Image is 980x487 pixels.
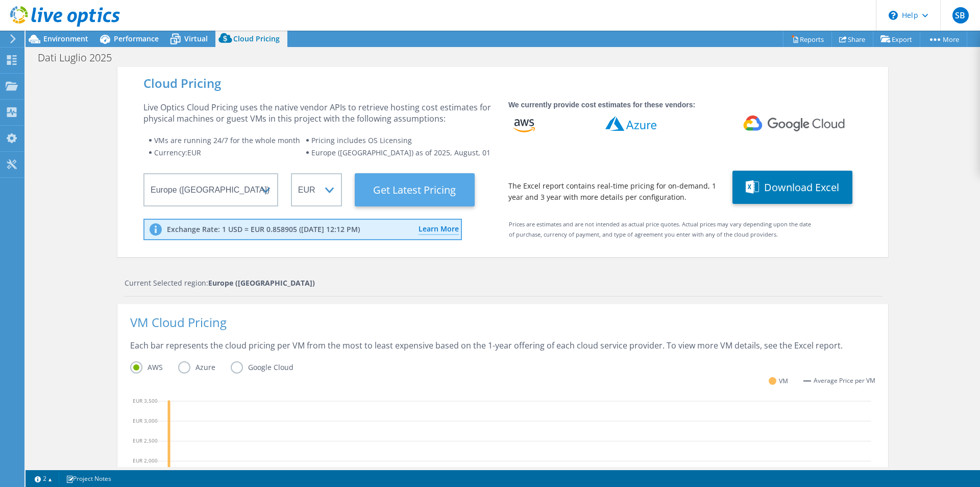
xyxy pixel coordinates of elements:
a: Learn More [419,224,459,235]
label: Azure [178,361,231,374]
a: Share [831,31,873,47]
span: Performance [114,34,159,43]
span: Environment [43,34,88,43]
div: Live Optics Cloud Pricing uses the native vendor APIs to retrieve hosting cost estimates for phys... [143,102,496,124]
div: Current Selected region: [125,277,883,289]
button: Download Excel [732,171,852,204]
a: More [920,31,967,47]
text: EUR 3,500 [133,397,158,404]
span: Pricing includes OS Licensing [311,135,412,145]
div: VM Cloud Pricing [130,317,875,340]
label: Google Cloud [231,361,309,374]
span: Cloud Pricing [233,34,280,43]
label: AWS [130,361,178,374]
text: EUR 3,000 [133,417,158,424]
a: Export [873,31,920,47]
svg: \n [889,11,898,20]
span: Virtual [184,34,208,43]
span: SB [952,7,969,24]
span: Europe ([GEOGRAPHIC_DATA]) as of 2025, August, 01 [311,148,491,157]
span: VMs are running 24/7 for the whole month [154,135,300,145]
a: Project Notes [59,472,118,485]
text: EUR 2,500 [133,437,158,444]
span: Average Price per VM [814,375,875,386]
button: Get Latest Pricing [355,173,475,206]
text: EUR 2,000 [133,457,158,464]
div: Prices are estimates and are not intended as actual price quotes. Actual prices may vary dependin... [492,219,815,247]
span: Currency: EUR [154,148,201,157]
strong: We currently provide cost estimates for these vendors: [508,101,695,109]
strong: Europe ([GEOGRAPHIC_DATA]) [208,278,315,288]
div: The Excel report contains real-time pricing for on-demand, 1 year and 3 year with more details pe... [508,180,720,203]
a: 2 [28,472,59,485]
div: Cloud Pricing [143,78,862,89]
span: VM [779,375,788,387]
p: Exchange Rate: 1 USD = EUR 0.858905 ([DATE] 12:12 PM) [167,225,360,234]
h1: Dati Luglio 2025 [33,52,128,63]
div: Each bar represents the cloud pricing per VM from the most to least expensive based on the 1-year... [130,340,875,361]
a: Reports [783,31,832,47]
